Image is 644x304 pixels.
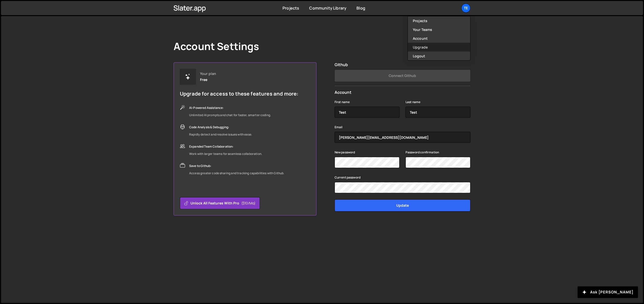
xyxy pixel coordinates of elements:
div: AI-Powered Assistance: [189,105,271,111]
div: Code Analysis & Debugging: [189,124,252,130]
button: Ask [PERSON_NAME] [578,286,638,298]
label: Email [335,125,343,130]
label: Password confirmation [406,150,439,155]
input: Update [335,199,470,211]
a: Community Library [309,5,346,11]
div: Your plan [200,72,216,76]
div: Save to Github: [189,163,285,169]
label: New password [335,150,355,155]
label: First name [335,100,350,105]
div: Rapidly detect and resolve issues with ease. [189,132,252,138]
div: Free [200,78,208,82]
div: Work with larger teams for seamless collaboration. [189,151,262,157]
h1: Account Settings [174,40,259,52]
a: Projects [283,5,299,11]
a: Account [408,34,470,43]
a: Projects [408,16,470,25]
div: Expanded Team Collaboration: [189,144,262,150]
h2: Account [335,90,470,95]
button: Logout [408,52,470,60]
a: Te [461,4,470,13]
button: Unlock all features with Pro($10/mo) [180,197,260,209]
span: ($10/mo) [241,201,256,206]
div: Unlimited AI prompts and chat for faster, smarter coding. [189,112,271,118]
a: Upgrade [408,43,470,52]
a: Blog [356,5,365,11]
h2: Github [335,62,470,67]
label: Current password [335,175,361,180]
a: Your Teams [408,25,470,34]
button: Connect Github [335,70,470,82]
div: Access greater code sharing and tracking capabilities with Github. [189,170,285,176]
label: Last name [406,100,420,105]
h5: Upgrade for access to these features and more: [180,91,298,97]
